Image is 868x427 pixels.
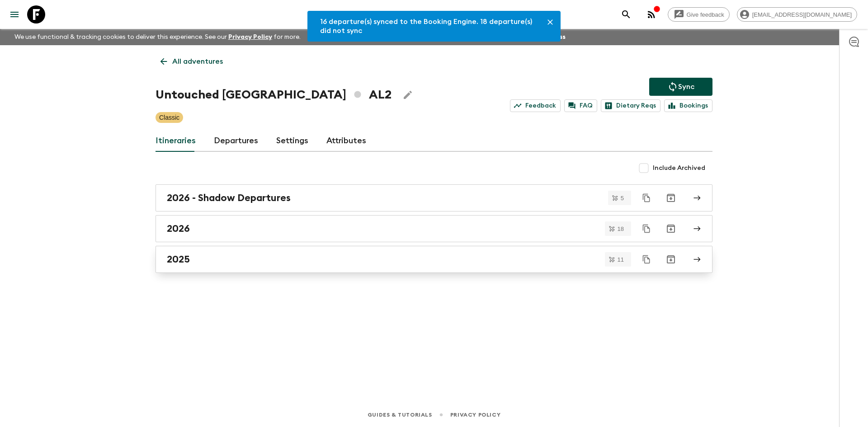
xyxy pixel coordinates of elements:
[156,86,392,104] h1: Untouched [GEOGRAPHIC_DATA] AL2
[737,7,857,22] div: [EMAIL_ADDRESS][DOMAIN_NAME]
[156,215,712,242] a: 2026
[662,250,680,268] button: Archive
[617,5,635,23] button: search adventures
[167,253,190,265] h2: 2025
[612,257,629,263] span: 11
[156,246,712,273] a: 2025
[747,11,857,18] span: [EMAIL_ADDRESS][DOMAIN_NAME]
[668,7,730,22] a: Give feedback
[638,221,655,237] button: Duplicate
[167,223,190,235] h2: 2026
[649,78,712,96] button: Sync adventure departures to the booking engine
[543,15,557,29] button: Close
[638,251,655,267] button: Duplicate
[167,192,291,204] h2: 2026 - Shadow Departures
[156,130,196,152] a: Itineraries
[678,81,694,92] p: Sync
[5,5,24,23] button: menu
[11,29,304,45] p: We use functional & tracking cookies to deliver this experience. See our for more.
[450,410,500,420] a: Privacy Policy
[159,113,179,122] p: Classic
[601,99,660,112] a: Dietary Reqs
[612,226,629,232] span: 18
[653,164,705,173] span: Include Archived
[156,52,228,70] a: All adventures
[172,56,223,67] p: All adventures
[399,86,417,104] button: Edit Adventure Title
[510,99,561,112] a: Feedback
[638,190,655,206] button: Duplicate
[214,130,258,152] a: Departures
[326,130,366,152] a: Attributes
[682,11,729,18] span: Give feedback
[320,14,536,39] div: 16 departure(s) synced to the Booking Engine. 18 departure(s) did not sync
[228,34,272,40] a: Privacy Policy
[615,195,629,201] span: 5
[276,130,308,152] a: Settings
[664,99,712,112] a: Bookings
[368,410,432,420] a: Guides & Tutorials
[662,189,680,207] button: Archive
[564,99,597,112] a: FAQ
[156,184,712,211] a: 2026 - Shadow Departures
[662,220,680,238] button: Archive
